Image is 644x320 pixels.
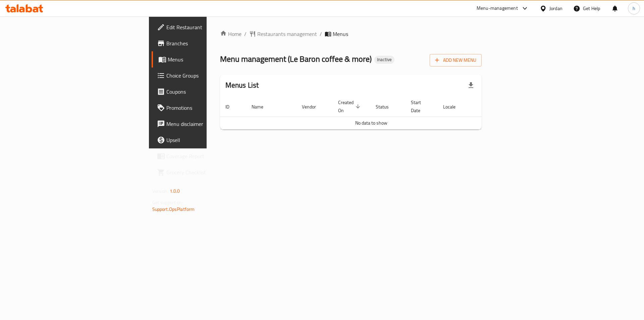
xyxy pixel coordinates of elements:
[374,56,394,64] div: Inactive
[302,103,325,111] span: Vendor
[443,103,464,111] span: Locale
[152,67,257,84] a: Choice Groups
[152,205,195,214] a: Support.OpsPlatform
[170,187,180,195] span: 1.0.0
[249,30,317,38] a: Restaurants management
[220,51,372,66] span: Menu management ( Le Baron coffee & more )
[152,100,257,116] a: Promotions
[463,77,479,93] div: Export file
[152,84,257,100] a: Coupons
[225,80,259,90] h2: Menus List
[411,98,430,115] span: Start Date
[152,148,257,164] a: Coverage Report
[435,56,476,64] span: Add New Menu
[220,96,523,130] table: enhanced table
[166,23,251,31] span: Edit Restaurant
[338,98,362,115] span: Created On
[472,96,523,117] th: Actions
[152,198,183,207] span: Get support on:
[355,119,387,127] span: No data to show
[220,30,482,38] nav: breadcrumb
[166,39,251,47] span: Branches
[430,54,482,66] button: Add New Menu
[152,19,257,35] a: Edit Restaurant
[166,120,251,128] span: Menu disclaimer
[152,116,257,132] a: Menu disclaimer
[257,30,317,38] span: Restaurants management
[477,4,518,12] div: Menu-management
[168,55,251,63] span: Menus
[633,5,635,12] span: h
[376,103,397,111] span: Status
[374,57,394,62] span: Inactive
[333,30,348,38] span: Menus
[549,5,562,12] div: Jordan
[152,35,257,51] a: Branches
[252,103,272,111] span: Name
[225,103,238,111] span: ID
[320,30,322,38] li: /
[166,136,251,144] span: Upsell
[152,187,169,195] span: Version:
[166,88,251,96] span: Coupons
[166,72,251,80] span: Choice Groups
[166,168,251,176] span: Grocery Checklist
[166,104,251,112] span: Promotions
[152,132,257,148] a: Upsell
[152,51,257,67] a: Menus
[166,152,251,160] span: Coverage Report
[152,164,257,180] a: Grocery Checklist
